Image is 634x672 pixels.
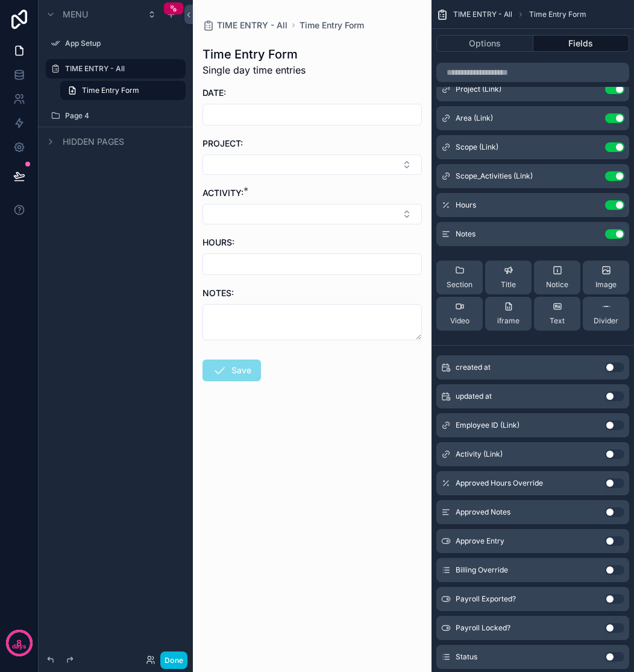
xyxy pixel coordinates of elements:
[202,46,306,63] h1: Time Entry Form
[453,10,512,19] span: TIME ENTRY - All
[65,111,178,121] label: Page 4
[456,478,543,488] span: Approved Hours Override
[16,637,22,649] p: 8
[65,39,178,48] label: App Setup
[202,87,226,98] span: DATE:
[456,200,476,210] span: Hours
[456,594,516,604] span: Payroll Exported?
[456,113,493,123] span: Area (Link)
[583,261,629,294] button: Image
[485,297,532,331] button: iframe
[60,81,186,100] a: Time Entry Form
[546,280,568,290] span: Notice
[594,316,618,326] span: Divider
[456,391,492,401] span: updated at
[202,288,234,298] span: NOTES:
[595,280,617,290] span: Image
[456,363,491,372] span: created at
[63,136,124,148] span: Hidden pages
[202,188,243,198] span: ACTIVITY:
[202,154,422,175] button: Select Button
[456,171,533,181] span: Scope_Activities (Link)
[583,297,629,331] button: Divider
[12,642,27,651] p: days
[202,63,306,77] span: Single day time entries
[202,138,243,148] span: PROJECT:
[456,420,519,430] span: Employee ID (Link)
[533,35,630,52] button: Fields
[202,204,422,224] button: Select Button
[456,84,501,94] span: Project (Link)
[456,565,508,575] span: Billing Override
[456,229,475,239] span: Notes
[529,10,586,19] span: Time Entry Form
[593,631,622,660] iframe: Intercom live chat
[456,652,477,662] span: Status
[534,261,580,294] button: Notice
[436,261,483,294] button: Section
[485,261,532,294] button: Title
[436,297,483,331] button: Video
[456,449,503,459] span: Activity (Link)
[456,142,498,152] span: Scope (Link)
[501,280,516,290] span: Title
[65,64,178,74] label: TIME ENTRY - All
[447,280,472,290] span: Section
[63,8,88,21] span: Menu
[436,35,533,52] button: Options
[202,237,234,247] span: HOURS:
[202,19,287,31] a: TIME ENTRY - All
[456,507,510,517] span: Approved Notes
[497,316,519,326] span: iframe
[160,651,187,669] button: Done
[450,316,469,326] span: Video
[456,623,510,633] span: Payroll Locked?
[82,86,139,95] span: Time Entry Form
[456,536,504,546] span: Approve Entry
[550,316,565,326] span: Text
[300,19,364,31] a: Time Entry Form
[534,297,580,331] button: Text
[217,19,287,31] span: TIME ENTRY - All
